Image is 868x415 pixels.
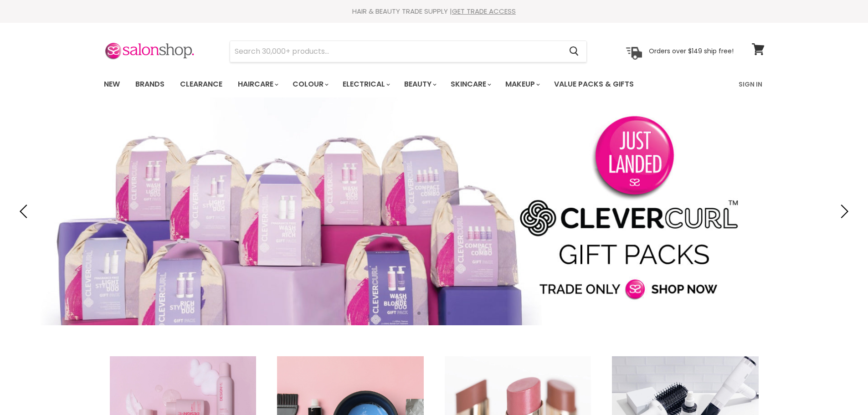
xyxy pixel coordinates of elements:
[97,75,127,94] a: New
[649,47,734,55] p: Orders over $149 ship free!
[231,75,284,94] a: Haircare
[834,202,852,220] button: Next
[97,71,687,97] ul: Main menu
[173,75,229,94] a: Clearance
[452,6,516,16] a: GET TRADE ACCESS
[230,41,562,62] input: Search
[16,202,34,220] button: Previous
[437,312,441,315] li: Page dot 3
[427,312,431,315] li: Page dot 2
[417,312,421,315] li: Page dot 1
[733,75,768,94] a: Sign In
[336,75,395,94] a: Electrical
[230,41,587,62] form: Product
[447,312,451,315] li: Page dot 4
[128,75,171,94] a: Brands
[547,75,641,94] a: Value Packs & Gifts
[397,75,442,94] a: Beauty
[92,71,776,97] nav: Main
[286,75,334,94] a: Colour
[444,75,497,94] a: Skincare
[92,7,776,16] div: HAIR & BEAUTY TRADE SUPPLY |
[498,75,545,94] a: Makeup
[562,41,586,62] button: Search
